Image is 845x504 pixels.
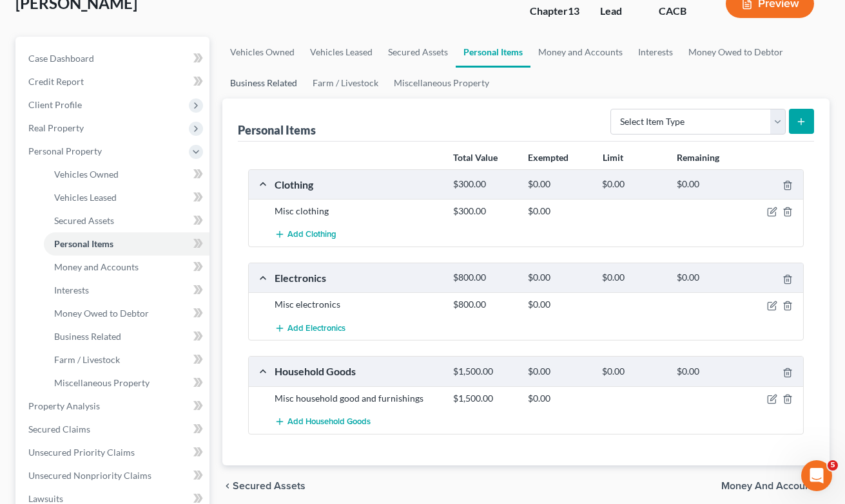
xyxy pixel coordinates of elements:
[521,366,596,378] div: $0.00
[275,410,371,434] button: Add Household Goods
[447,298,521,311] div: $800.00
[305,68,386,98] a: Farm / Livestock
[801,460,832,491] iframe: Intercom live chat
[447,272,521,284] div: $800.00
[287,230,336,240] span: Add Clothing
[268,205,447,218] div: Misc clothing
[268,298,447,311] div: Misc electronics
[18,464,209,487] a: Unsecured Nonpriority Claims
[28,493,63,504] span: Lawsuits
[54,308,149,319] span: Money Owed to Debtor
[453,152,498,163] strong: Total Value
[721,481,830,491] button: Money and Accounts chevron_right
[521,392,596,405] div: $0.00
[233,481,306,491] span: Secured Assets
[28,145,102,156] span: Personal Property
[44,163,209,186] a: Vehicles Owned
[222,481,233,491] i: chevron_left
[44,186,209,209] a: Vehicles Leased
[568,5,579,17] span: 13
[268,364,447,378] div: Household Goods
[28,76,84,87] span: Credit Report
[302,37,380,68] a: Vehicles Leased
[456,37,530,68] a: Personal Items
[447,366,521,378] div: $1,500.00
[528,152,568,163] strong: Exempted
[677,152,719,163] strong: Remaining
[530,4,579,19] div: Chapter
[596,272,670,284] div: $0.00
[386,68,497,98] a: Miscellaneous Property
[659,4,705,19] div: CACB
[447,205,521,218] div: $300.00
[521,178,596,191] div: $0.00
[44,209,209,232] a: Secured Assets
[287,416,371,427] span: Add Household Goods
[521,272,596,284] div: $0.00
[600,4,638,19] div: Lead
[447,178,521,191] div: $300.00
[18,441,209,464] a: Unsecured Priority Claims
[596,178,670,191] div: $0.00
[28,447,135,458] span: Unsecured Priority Claims
[44,348,209,371] a: Farm / Livestock
[670,366,745,378] div: $0.00
[18,70,209,93] a: Credit Report
[721,481,819,491] span: Money and Accounts
[530,37,630,68] a: Money and Accounts
[28,470,151,481] span: Unsecured Nonpriority Claims
[28,122,84,133] span: Real Property
[670,178,745,191] div: $0.00
[44,302,209,325] a: Money Owed to Debtor
[222,68,305,98] a: Business Related
[18,395,209,418] a: Property Analysis
[54,331,121,342] span: Business Related
[28,53,94,64] span: Case Dashboard
[54,285,89,295] span: Interests
[268,178,447,191] div: Clothing
[596,366,670,378] div: $0.00
[630,37,681,68] a: Interests
[521,298,596,311] div: $0.00
[828,460,838,471] span: 5
[54,238,113,249] span: Personal Items
[54,169,119,180] span: Vehicles Owned
[681,37,791,68] a: Money Owed to Debtor
[447,392,521,405] div: $1,500.00
[222,37,302,68] a: Vehicles Owned
[380,37,456,68] a: Secured Assets
[44,232,209,256] a: Personal Items
[44,256,209,279] a: Money and Accounts
[28,99,82,110] span: Client Profile
[670,272,745,284] div: $0.00
[238,122,316,138] div: Personal Items
[275,316,345,340] button: Add Electronics
[54,192,117,203] span: Vehicles Leased
[287,323,345,333] span: Add Electronics
[54,261,139,272] span: Money and Accounts
[268,392,447,405] div: Misc household good and furnishings
[268,271,447,285] div: Electronics
[521,205,596,218] div: $0.00
[18,47,209,70] a: Case Dashboard
[222,481,306,491] button: chevron_left Secured Assets
[44,325,209,348] a: Business Related
[603,152,623,163] strong: Limit
[54,354,120,365] span: Farm / Livestock
[54,215,114,226] span: Secured Assets
[44,279,209,302] a: Interests
[28,424,90,434] span: Secured Claims
[54,377,150,388] span: Miscellaneous Property
[28,400,100,411] span: Property Analysis
[18,418,209,441] a: Secured Claims
[275,223,336,247] button: Add Clothing
[44,371,209,395] a: Miscellaneous Property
